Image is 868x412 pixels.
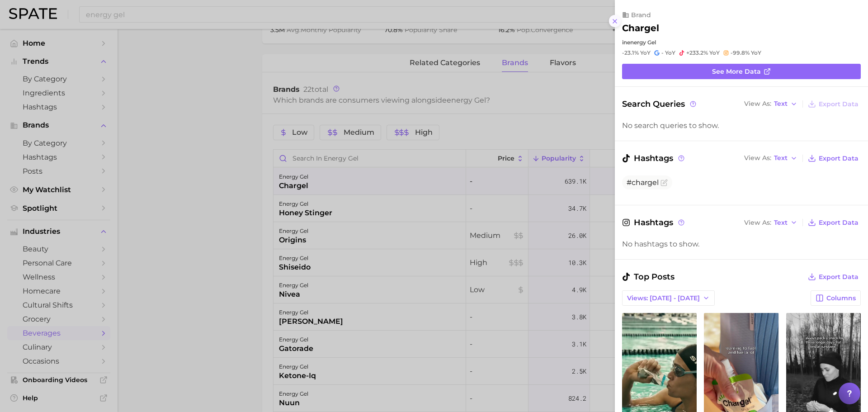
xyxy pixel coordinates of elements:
button: Export Data [806,152,861,165]
span: View As [744,156,771,161]
span: Hashtags [622,216,686,229]
a: See more data [622,64,861,79]
span: View As [744,220,771,225]
span: Export Data [819,100,859,108]
span: energy gel [627,39,656,46]
span: Top Posts [622,270,675,283]
span: Hashtags [622,152,686,165]
span: -99.8% [731,49,750,56]
span: YoY [751,49,761,57]
span: Text [774,156,788,161]
button: Views: [DATE] - [DATE] [622,290,715,306]
span: Columns [826,294,856,302]
span: Export Data [819,219,859,227]
span: +233.2% [686,49,708,56]
span: - [661,49,664,56]
span: YoY [709,49,720,57]
div: No hashtags to show. [622,240,861,248]
button: View AsText [742,152,800,164]
span: -23.1% [622,49,639,56]
button: Flag as miscategorized or irrelevant [660,179,668,186]
div: in [622,39,861,46]
span: YoY [640,49,651,57]
span: View As [744,101,771,106]
button: Columns [811,290,861,306]
span: Export Data [819,273,859,281]
span: Views: [DATE] - [DATE] [627,294,700,302]
button: View AsText [742,98,800,110]
span: Text [774,101,788,106]
span: brand [631,11,651,19]
button: Export Data [806,98,861,110]
span: YoY [665,49,675,57]
span: See more data [712,68,761,76]
button: Export Data [806,216,861,229]
button: Export Data [806,270,861,283]
span: #chargel [627,178,659,187]
span: Text [774,220,788,225]
button: View AsText [742,217,800,228]
span: Export Data [819,155,859,162]
span: Search Queries [622,98,698,110]
h2: chargel [622,23,659,33]
div: No search queries to show. [622,121,861,130]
